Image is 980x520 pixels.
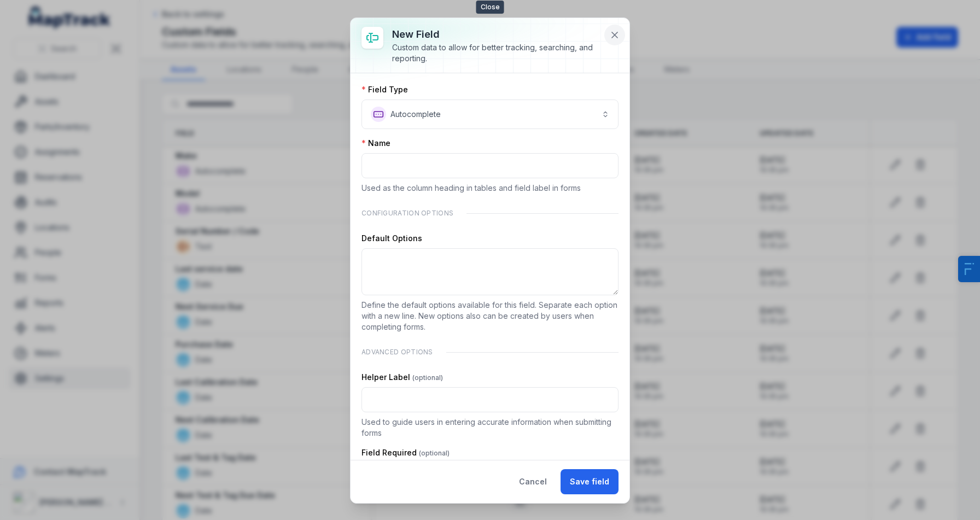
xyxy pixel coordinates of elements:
[510,469,556,494] button: Cancel
[392,27,601,42] h3: New field
[361,447,450,458] label: Field Required
[476,1,504,14] span: Close
[361,138,390,149] label: Name
[361,233,422,244] label: Default Options
[361,84,408,95] label: Field Type
[392,42,601,64] div: Custom data to allow for better tracking, searching, and reporting.
[361,387,619,412] input: :r5c:-form-item-label
[361,372,443,383] label: Helper Label
[361,417,619,439] p: Used to guide users in entering accurate information when submitting forms
[361,153,619,178] input: :r5a:-form-item-label
[361,202,619,224] div: Configuration Options
[561,469,619,494] button: Save field
[361,100,619,129] button: Autocomplete
[361,183,619,194] p: Used as the column heading in tables and field label in forms
[361,341,619,363] div: Advanced Options
[361,300,619,332] p: Define the default options available for this field. Separate each option with a new line. New op...
[361,248,619,295] textarea: :r5b:-form-item-label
